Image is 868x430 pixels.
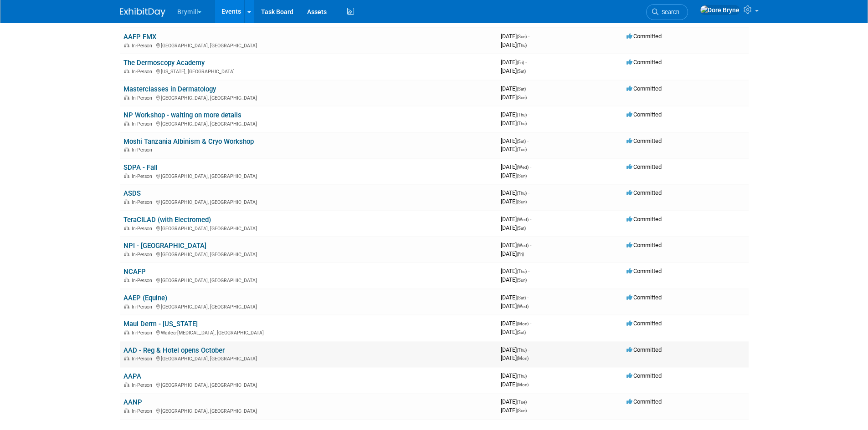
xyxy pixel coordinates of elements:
span: (Wed) [517,217,529,222]
div: [GEOGRAPHIC_DATA], [GEOGRAPHIC_DATA] [123,276,493,283]
span: [DATE] [501,146,527,152]
span: - [528,268,529,274]
span: [DATE] [501,250,524,257]
div: [US_STATE], [GEOGRAPHIC_DATA] [123,67,493,75]
img: In-Person Event [124,356,129,360]
span: In-Person [132,173,155,179]
span: (Tue) [517,147,527,152]
span: In-Person [132,330,155,336]
img: In-Person Event [124,147,129,152]
span: [DATE] [501,163,531,170]
img: ExhibitDay [120,8,165,17]
img: In-Person Event [124,121,129,126]
img: In-Person Event [124,43,129,47]
span: Committed [627,372,662,379]
span: [DATE] [501,346,529,353]
span: [DATE] [501,137,529,144]
span: [DATE] [501,268,529,274]
span: In-Person [132,382,155,388]
span: [DATE] [501,242,531,248]
span: [DATE] [501,372,529,379]
span: (Fri) [517,60,524,65]
span: [DATE] [501,216,531,223]
span: (Sat) [517,330,526,335]
a: Masterclasses in Dermatology [123,85,216,93]
span: (Thu) [517,112,527,117]
a: The Dermoscopy Academy [123,59,205,67]
span: [DATE] [501,59,527,66]
span: In-Person [132,278,155,283]
span: - [528,398,529,405]
img: In-Person Event [124,382,129,387]
span: [DATE] [501,354,529,361]
img: In-Person Event [124,69,129,73]
span: (Sun) [517,278,527,283]
span: In-Person [132,43,155,49]
span: Committed [627,242,662,248]
span: Search [658,9,679,15]
span: - [528,33,529,40]
span: (Sun) [517,95,527,100]
div: [GEOGRAPHIC_DATA], [GEOGRAPHIC_DATA] [123,120,493,127]
span: - [528,111,529,118]
span: (Mon) [517,321,529,326]
span: (Sun) [517,408,527,413]
div: [GEOGRAPHIC_DATA], [GEOGRAPHIC_DATA] [123,354,493,362]
a: AANP [123,398,142,406]
span: Committed [627,398,662,405]
span: In-Person [132,121,155,127]
div: [GEOGRAPHIC_DATA], [GEOGRAPHIC_DATA] [123,94,493,101]
img: In-Person Event [124,304,129,309]
span: Committed [627,163,662,170]
span: (Thu) [517,43,527,48]
span: [DATE] [501,381,529,388]
div: [GEOGRAPHIC_DATA], [GEOGRAPHIC_DATA] [123,250,493,258]
span: - [530,216,531,223]
span: In-Person [132,304,155,310]
span: [DATE] [501,320,531,327]
span: In-Person [132,95,155,101]
span: (Tue) [517,400,527,405]
a: SDPA - Fall [123,163,158,172]
a: TeraCILAD (with Electromed) [123,216,211,224]
span: Committed [627,33,662,40]
span: - [530,320,531,327]
a: NCAFP [123,268,146,276]
span: (Sat) [517,226,526,231]
span: [DATE] [501,398,529,405]
span: (Sat) [517,86,526,91]
span: In-Person [132,226,155,232]
span: - [527,85,529,92]
img: In-Person Event [124,278,129,282]
span: [DATE] [501,294,529,301]
span: In-Person [132,69,155,75]
a: AAEP (Equine) [123,294,167,302]
span: [DATE] [501,303,529,309]
span: (Thu) [517,348,527,353]
div: [GEOGRAPHIC_DATA], [GEOGRAPHIC_DATA] [123,172,493,179]
span: Committed [627,189,662,196]
span: Committed [627,137,662,144]
div: Wailea-[MEDICAL_DATA], [GEOGRAPHIC_DATA] [123,329,493,336]
span: Committed [627,268,662,274]
span: - [530,163,531,170]
span: Committed [627,294,662,301]
span: - [530,242,531,248]
span: - [525,59,527,66]
span: (Sat) [517,295,526,300]
span: [DATE] [501,407,527,414]
span: [DATE] [501,224,526,231]
span: [DATE] [501,67,526,74]
span: Committed [627,346,662,353]
span: Committed [627,59,662,66]
img: In-Person Event [124,199,129,204]
span: - [528,372,529,379]
span: [DATE] [501,172,527,179]
span: In-Person [132,408,155,414]
img: Dore Bryne [700,5,740,15]
span: In-Person [132,252,155,258]
a: NPI - [GEOGRAPHIC_DATA] [123,242,206,250]
img: In-Person Event [124,173,129,178]
span: (Sat) [517,139,526,144]
span: - [527,137,529,144]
